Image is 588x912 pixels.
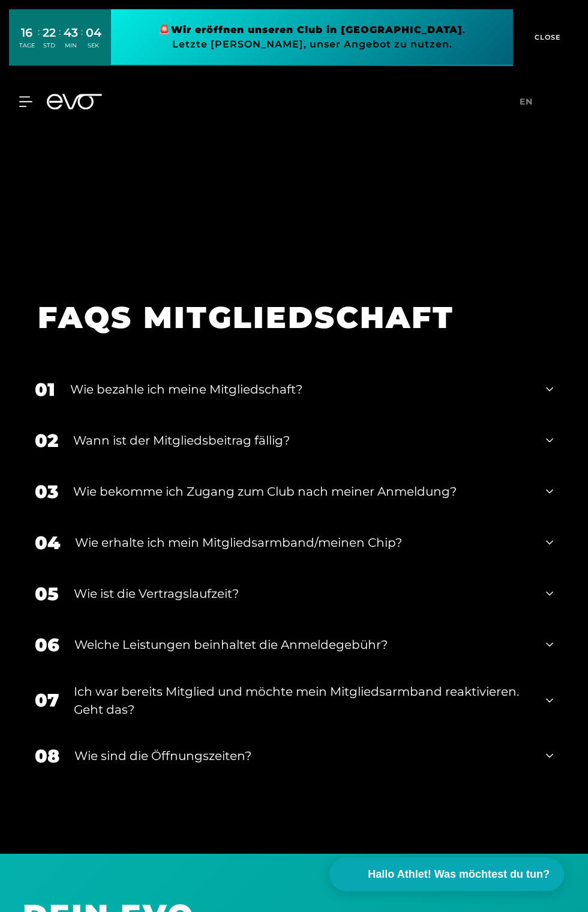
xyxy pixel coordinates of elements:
div: 16 [19,24,35,41]
div: Wie bekomme ich Zugang zum Club nach meiner Anmeldung? [73,482,531,500]
div: SEK [86,41,101,50]
button: Hallo Athlet! Was möchtest du tun? [329,857,564,891]
a: en [520,95,547,109]
h1: FAQS MITGLIEDSCHAFT [38,298,535,337]
div: : [59,25,61,57]
span: CLOSE [532,32,561,43]
div: Wie ist die Vertragslaufzeit? [74,585,531,603]
div: 06 [35,631,59,658]
div: Ich war bereits Mitglied und möchte mein Mitgliedsarmband reaktivieren. Geht das? [74,682,531,719]
div: Wie sind die Öffnungszeiten? [74,747,531,765]
button: CLOSE [513,9,579,65]
span: en [520,96,533,107]
div: TAGE [19,41,35,50]
div: 22 [43,24,56,41]
div: : [38,25,40,57]
div: Wann ist der Mitgliedsbeitrag fällig? [73,431,531,449]
div: 07 [35,687,59,714]
div: MIN [64,41,78,50]
div: 08 [35,743,59,770]
div: 04 [86,24,101,41]
span: Hallo Athlet! Was möchtest du tun? [368,866,550,883]
div: 05 [35,580,59,607]
div: 02 [35,427,58,454]
div: 03 [35,478,58,505]
div: : [81,25,83,57]
div: 43 [64,24,78,41]
div: STD [43,41,56,50]
div: 01 [35,376,55,403]
div: Wie erhalte ich mein Mitgliedsarmband/meinen Chip? [75,534,531,552]
div: Welche Leistungen beinhaltet die Anmeldegebühr? [74,636,531,654]
div: 04 [35,529,60,556]
div: Wie bezahle ich meine Mitgliedschaft? [70,380,531,398]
